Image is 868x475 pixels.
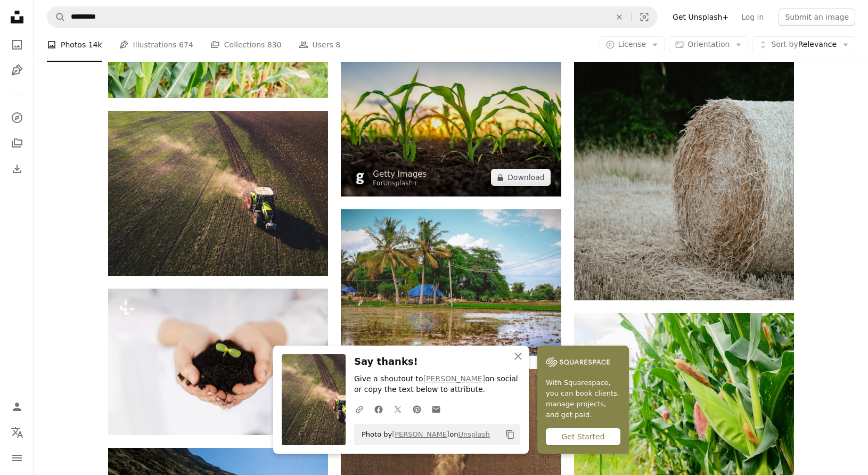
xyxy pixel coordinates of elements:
img: Go to Getty Images's profile [351,170,369,187]
a: Unsplash+ [383,179,418,187]
a: Getty Images [373,169,427,179]
button: Copy to clipboard [501,425,519,444]
button: Orientation [669,36,748,53]
div: For [373,179,427,188]
a: Share over email [427,398,446,420]
a: green and white tractor on green grass field during daytime [108,189,328,198]
span: Photo by on [356,426,490,443]
a: Home — Unsplash [6,6,28,30]
img: green and white tractor on green grass field during daytime [108,111,328,276]
h3: Say thanks! [354,354,520,370]
a: With Squarespace, you can book clients, manage projects, and get paid.Get Started [537,346,629,454]
button: Visual search [632,7,657,27]
button: Language [6,422,28,443]
span: License [618,40,646,48]
img: file-1747939142011-51e5cc87e3c9 [546,354,610,370]
a: Get Unsplash+ [666,9,735,26]
a: [PERSON_NAME] [392,430,449,438]
button: Search Unsplash [47,7,65,27]
span: Orientation [687,40,730,48]
a: Download History [6,158,28,179]
a: Log in [735,9,770,26]
a: Users 8 [299,28,341,62]
a: Fresh corn is growing in a field. [574,390,794,399]
button: Submit an image [779,9,855,26]
a: Unsplash [458,430,489,438]
p: Give a shoutout to on social or copy the text below to attribute. [354,374,520,395]
a: Explore [6,107,28,128]
a: Illustrations 674 [119,28,193,62]
span: 8 [335,39,340,51]
a: Green corn maize plants on a field. Agricultural landscape [341,109,561,119]
a: Share on Pinterest [407,398,427,420]
button: Sort byRelevance [752,36,855,53]
a: Collections [6,133,28,154]
a: Log in / Sign up [6,396,28,417]
a: a body of water surrounded by palm trees [341,277,561,287]
a: Illustrations [6,60,28,81]
a: a stack of hay in a field [574,130,794,140]
a: [PERSON_NAME] [423,374,485,383]
span: Sort by [771,40,798,48]
a: Hands holding ground with green fresh sprout. Earth day concept. Save planet. Gardening and growi... [108,357,328,366]
img: a body of water surrounded by palm trees [341,209,561,356]
button: Download [491,169,551,186]
a: Share on Twitter [388,398,407,420]
span: Relevance [771,39,837,50]
a: Photos [6,34,28,55]
span: 830 [267,39,282,51]
button: Clear [608,7,631,27]
button: License [600,36,665,53]
img: Hands holding ground with green fresh sprout. Earth day concept. Save planet. Gardening and growi... [108,289,328,435]
a: Share on Facebook [369,398,388,420]
span: 674 [179,39,193,51]
span: With Squarespace, you can book clients, manage projects, and get paid. [546,378,620,420]
button: Menu [6,447,28,469]
div: Get Started [546,428,620,445]
a: Collections 830 [210,28,282,62]
img: Green corn maize plants on a field. Agricultural landscape [341,31,561,196]
form: Find visuals sitewide [47,6,658,28]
